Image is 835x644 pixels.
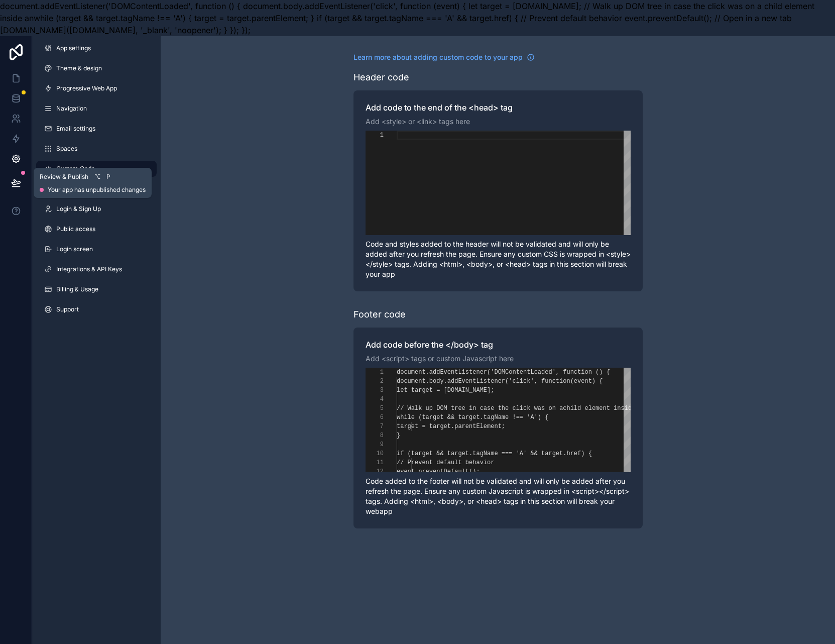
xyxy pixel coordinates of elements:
a: Support [36,301,157,317]
span: Email settings [56,125,95,133]
a: Custom Code [36,161,157,177]
div: 5 [366,404,384,413]
span: child element inside an [563,405,646,412]
span: Public access [56,225,95,233]
div: 2 [366,377,384,386]
span: Navigation [56,104,87,113]
div: 4 [366,395,384,404]
a: Public access [36,221,157,237]
a: Progressive Web App [36,80,157,96]
span: if (target && target.tagName === 'A' && target [397,450,563,457]
span: Review & Publish [40,173,88,181]
span: Billing & Usage [56,285,98,293]
a: Navigation [36,100,157,117]
textarea: Editor content;Press Alt+F1 for Accessibility Options. [397,131,397,140]
span: document.addEventListener('DOMContentLoaded', func [397,369,577,376]
span: Integrations & API Keys [56,265,122,273]
div: 12 [366,467,384,476]
span: Learn more about adding custom code to your app [353,52,523,62]
div: 9 [366,440,384,449]
div: 3 [366,386,384,395]
span: Login screen [56,245,93,253]
span: Progressive Web App [56,84,117,92]
p: Add <script> tags or custom Javascript here [366,354,631,364]
div: Footer code [353,307,406,321]
span: Login & Sign Up [56,205,101,213]
a: Login screen [36,241,157,257]
label: Add code to the end of the <head> tag [366,102,631,113]
span: document.body.addEventListener('click', function [397,378,570,385]
span: ⌥ [93,173,101,181]
div: 7 [366,422,384,431]
div: 1 [366,131,384,140]
span: event.preventDefault(); [397,468,480,475]
span: } [397,432,400,439]
a: Email settings [36,121,157,137]
div: Header code [353,70,409,84]
span: P [104,173,112,181]
a: Login & Sign Up [36,201,157,217]
span: Support [56,305,79,313]
a: Integrations & API Keys [36,261,157,277]
div: 11 [366,458,384,467]
span: Theme & design [56,64,102,72]
p: Add <style> or <link> tags here [366,117,631,127]
span: // Prevent default behavior [397,459,494,466]
span: App settings [56,44,91,52]
div: 6 [366,413,384,422]
span: Your app has unpublished changes [48,186,146,194]
span: let target = [DOMAIN_NAME]; [397,387,494,394]
span: tion () { [577,369,610,376]
span: target = target.parentElement; [397,423,505,430]
div: 10 [366,449,384,458]
div: 1 [366,368,384,377]
a: App settings [36,40,157,56]
div: 8 [366,431,384,440]
label: Add code before the </body> tag [366,340,631,350]
p: Code added to the footer will not be validated and will only be added after you refresh the page.... [366,476,631,516]
a: Theme & design [36,60,157,76]
span: while (target && target.tagName !== 'A') { [397,414,548,421]
span: (event) { [570,378,603,385]
a: Billing & Usage [36,281,157,297]
span: .href) { [563,450,592,457]
p: Code and styles added to the header will not be validated and will only be added after you refres... [366,239,631,279]
span: Spaces [56,145,77,153]
span: Custom Code [56,165,95,173]
span: // Walk up DOM tree in case the click was on a [397,405,563,412]
a: Learn more about adding custom code to your app [353,52,535,62]
a: Spaces [36,141,157,157]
